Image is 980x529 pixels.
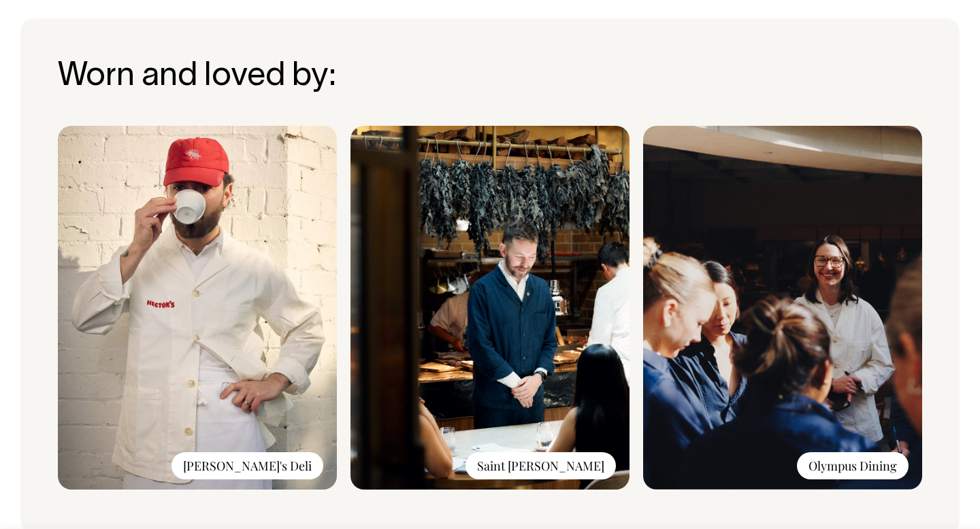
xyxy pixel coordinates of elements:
div: [PERSON_NAME]'s Deli [171,452,323,479]
img: Olympus_-_Worn__Loved_By.png [643,126,922,490]
img: Hectors-Deli-2.jpg [58,126,337,490]
img: Saint_Peter_-_Worn_Loved_By.png [350,126,630,490]
div: Saint [PERSON_NAME] [465,452,616,479]
div: Olympus Dining [797,452,909,479]
h3: Worn and loved by: [58,59,922,95]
